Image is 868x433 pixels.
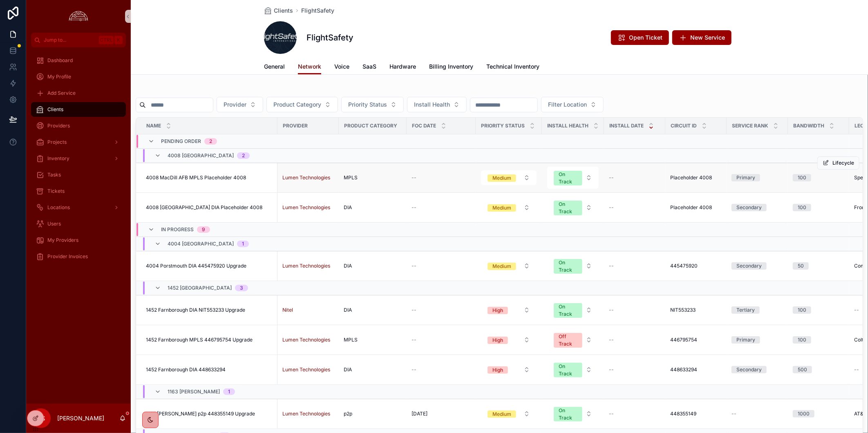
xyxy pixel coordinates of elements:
[670,337,722,343] a: 446795754
[266,97,338,112] button: Select Button
[481,302,537,318] a: Select Button
[407,97,467,112] button: Select Button
[481,259,537,273] button: Select Button
[670,263,722,269] a: 445475920
[282,366,330,373] a: Lumen Technologies
[31,53,126,68] a: Dashboard
[670,307,696,313] span: NIT553233
[344,263,402,269] a: DIA
[240,285,243,291] div: 3
[412,411,471,417] a: [DATE]
[854,337,864,343] span: Colt
[732,204,783,211] a: Secondary
[547,123,588,129] span: Install Health
[793,204,844,211] a: 100
[412,366,471,373] a: --
[282,307,334,313] a: Nitel
[47,139,67,145] span: Projects
[344,174,358,181] span: MPLS
[57,414,104,422] p: [PERSON_NAME]
[168,285,232,291] span: 1452 [GEOGRAPHIC_DATA]
[481,258,537,274] a: Select Button
[670,411,696,417] span: 448355149
[47,253,88,260] span: Provider Invoices
[798,262,804,270] div: 50
[609,204,614,211] span: --
[146,174,246,181] span: 4008 MacDill AFB MPLS Placeholder 4008
[793,306,844,314] a: 100
[362,62,376,71] span: SaaS
[855,123,864,129] span: LEC
[670,174,712,181] span: Placeholder 4008
[168,152,234,159] span: 4008 [GEOGRAPHIC_DATA]
[282,337,334,343] a: Lumen Technologies
[146,337,253,343] span: 1452 Farnborough MPLS 446795754 Upgrade
[146,337,273,343] a: 1452 Farnborough MPLS 446795754 Upgrade
[732,411,736,417] span: --
[736,306,755,314] div: Tertiary
[344,307,402,313] a: DIA
[47,123,70,129] span: Providers
[389,59,416,76] a: Hardware
[486,59,539,76] a: Technical Inventory
[47,106,63,113] span: Clients
[548,100,587,109] span: Filter Location
[732,174,783,181] a: Primary
[609,307,614,313] span: --
[817,156,859,170] button: Lifecycle
[282,263,334,269] a: Lumen Technologies
[732,306,783,314] a: Tertiary
[31,184,126,199] a: Tickets
[429,59,473,76] a: Billing Inventory
[344,366,402,373] a: DIA
[492,263,511,270] div: Medium
[146,366,273,373] a: 1452 Farnborough DIA 448633294
[793,174,844,181] a: 100
[31,135,126,150] a: Projects
[44,37,96,43] span: Jump to...
[793,336,844,344] a: 100
[282,337,330,343] a: Lumen Technologies
[282,174,330,181] span: Lumen Technologies
[559,201,577,215] div: On Track
[412,307,471,313] a: --
[481,406,537,422] a: Select Button
[481,333,537,347] button: Select Button
[31,216,126,231] a: Users
[481,170,537,185] button: Select Button
[344,366,352,373] span: DIA
[559,259,577,274] div: On Track
[146,263,273,269] a: 4004 Porstmouth DIA 445475920 Upgrade
[389,62,416,71] span: Hardware
[412,263,471,269] a: --
[31,200,126,215] a: Locations
[559,333,577,348] div: Off Track
[47,204,70,211] span: Locations
[793,262,844,270] a: 50
[492,307,503,314] div: High
[344,307,352,313] span: DIA
[344,204,402,211] a: DIA
[161,226,194,233] span: In Progress
[798,366,807,373] div: 500
[854,411,866,417] span: AT&T
[559,303,577,318] div: On Track
[264,62,285,71] span: General
[274,7,293,15] span: Clients
[547,254,599,277] a: Select Button
[217,97,263,112] button: Select Button
[854,366,859,373] span: --
[31,69,126,84] a: My Profile
[736,204,762,211] div: Secondary
[146,366,226,373] span: 1452 Farnborough DIA 448633294
[672,30,732,45] button: New Service
[47,57,73,64] span: Dashboard
[306,32,353,43] h1: FlightSafety
[547,403,599,425] button: Select Button
[547,299,599,321] a: Select Button
[670,307,722,313] a: NIT553233
[341,97,404,112] button: Select Button
[609,366,614,373] span: --
[732,336,783,344] a: Primary
[282,204,330,211] span: Lumen Technologies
